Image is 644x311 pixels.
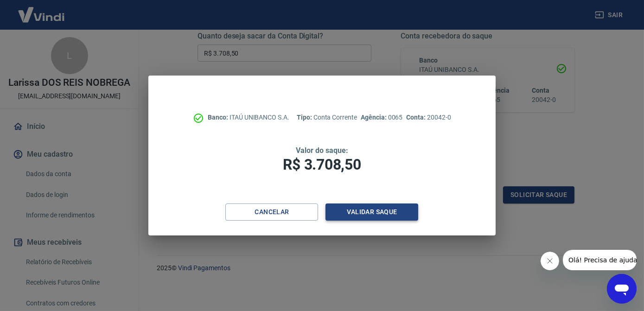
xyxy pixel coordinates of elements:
[406,113,451,122] p: 20042-0
[325,203,418,221] button: Validar saque
[296,146,348,155] span: Valor do saque:
[297,113,357,122] p: Conta Corrente
[406,114,427,121] span: Conta:
[541,252,559,270] iframe: Fechar mensagem
[225,203,318,221] button: Cancelar
[6,6,78,14] span: Olá! Precisa de ajuda?
[208,113,289,122] p: ITAÚ UNIBANCO S.A.
[361,114,388,121] span: Agência:
[297,114,313,121] span: Tipo:
[607,274,637,304] iframe: Botão para abrir a janela de mensagens
[563,250,637,270] iframe: Mensagem da empresa
[361,113,402,122] p: 0065
[283,156,361,173] span: R$ 3.708,50
[208,114,230,121] span: Banco:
